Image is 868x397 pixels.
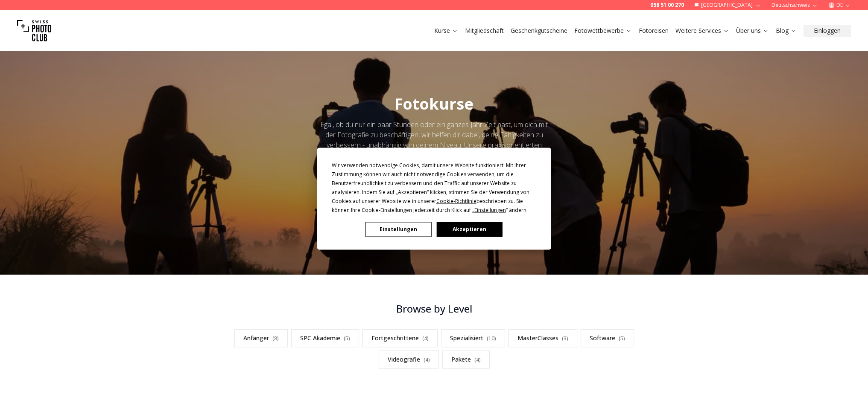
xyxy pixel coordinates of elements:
[365,222,431,237] button: Einstellungen
[436,222,502,237] button: Akzeptieren
[332,160,537,214] div: Wir verwenden notwendige Cookies, damit unsere Website funktioniert. Mit Ihrer Zustimmung können ...
[474,206,506,213] span: Einstellungen
[436,197,476,204] span: Cookie-Richtlinie
[317,148,551,249] div: Cookie Consent Prompt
